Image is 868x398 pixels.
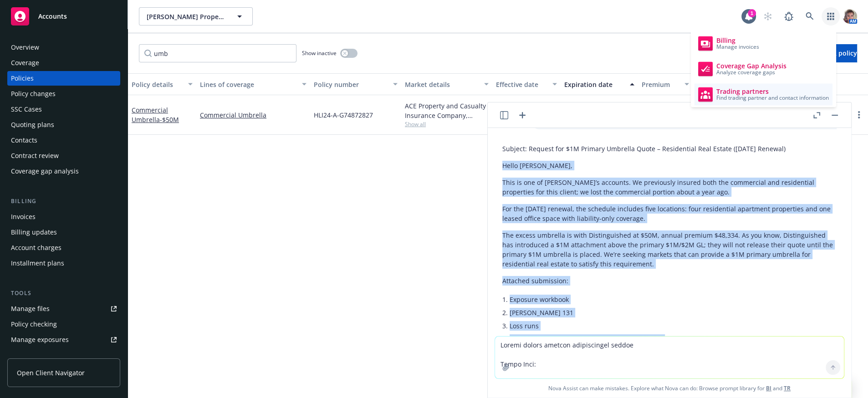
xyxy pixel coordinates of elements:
div: Billing [7,197,120,206]
div: 1 [748,9,756,17]
div: Contacts [11,133,37,148]
div: Market details [405,80,479,89]
div: Contract review [11,148,59,163]
p: For the [DATE] renewal, the schedule includes five locations: four residential apartment properti... [502,204,837,223]
span: Coverage Gap Analysis [716,62,786,70]
span: - $50M [160,115,179,124]
a: Quoting plans [7,117,120,132]
button: [PERSON_NAME] Property Ventures, LLC [139,7,253,26]
a: Coverage [7,56,120,70]
div: Policies [11,71,34,86]
a: SSC Cases [7,102,120,117]
button: Effective date [492,73,561,95]
div: Premium [642,80,679,89]
div: Manage files [11,301,50,316]
div: Account charges [11,240,61,255]
a: Search [801,7,819,26]
a: Report a Bug [780,7,798,26]
li: Distinguished umbrella application (for reference) [510,332,837,346]
li: Loss runs [510,319,837,332]
a: more [853,109,864,120]
div: Policy changes [11,87,56,101]
div: Manage exposures [11,332,69,347]
a: Start snowing [759,7,777,26]
div: Coverage gap analysis [11,164,79,179]
button: Market details [401,73,492,95]
a: Installment plans [7,256,120,270]
div: Billing updates [11,225,57,240]
div: Overview [11,40,39,55]
span: Find trading partner and contact information [716,95,829,101]
div: Manage certificates [11,348,71,362]
div: SSC Cases [11,102,42,117]
div: ACE Property and Casualty Insurance Company, Chubb Group, Distinguished Programs Group, LLC [405,101,489,120]
div: Effective date [496,80,547,89]
a: Trading partners [694,83,832,105]
p: This is one of [PERSON_NAME]’s accounts. We previously insured both the commercial and residentia... [502,178,837,197]
div: Expiration date [564,80,624,89]
button: Policy details [128,73,196,95]
input: Filter by keyword... [139,44,296,62]
a: Contract review [7,148,120,163]
li: [PERSON_NAME] 131 [510,306,837,319]
a: Manage certificates [7,348,120,362]
button: Policy number [310,73,401,95]
a: Account charges [7,240,120,255]
div: Coverage [11,56,39,70]
p: Attached submission: [502,276,837,286]
div: Status [810,80,866,89]
a: Coverage Gap Analysis [694,58,832,80]
a: Manage exposures [7,332,120,347]
span: Analyze coverage gaps [716,70,786,75]
p: Subject: Request for $1M Primary Umbrella Quote – Residential Real Estate ([DATE] Renewal) [502,144,837,153]
a: Contacts [7,133,120,148]
li: Exposure workbook [510,293,837,306]
a: Commercial Umbrella [132,106,179,124]
span: Manage invoices [716,44,759,50]
div: Policy checking [11,317,57,332]
button: Lines of coverage [196,73,310,95]
div: Lines of coverage [200,80,296,89]
span: Accounts [38,13,67,20]
a: TR [784,384,791,392]
span: Show inactive [302,49,337,57]
div: Policy number [314,80,388,89]
p: Hello [PERSON_NAME], [502,161,837,170]
span: Show all [405,120,489,128]
p: The excess umbrella is with Distinguished at $50M, annual premium $48,334. As you know, Distingui... [502,230,837,269]
a: BI [766,384,771,392]
div: Installment plans [11,256,64,270]
a: Manage files [7,301,120,316]
img: photo [842,9,857,24]
div: Tools [7,289,120,298]
a: Commercial Umbrella [200,110,306,120]
a: Billing updates [7,225,120,240]
div: Invoices [11,209,36,224]
a: Invoices [7,209,120,224]
a: Switch app [822,7,840,26]
span: Nova Assist can make mistakes. Explore what Nova can do: Browse prompt library for and [491,379,848,398]
a: Policy checking [7,317,120,332]
span: Trading partners [716,88,829,95]
a: Overview [7,40,120,55]
span: HLI24-A-G74872827 [314,110,373,120]
div: Policy details [132,80,183,89]
a: Policy changes [7,87,120,101]
span: Billing [716,37,759,44]
a: Billing [694,32,832,54]
button: Premium [638,73,693,95]
button: Expiration date [561,73,638,95]
a: Policies [7,71,120,86]
a: Accounts [7,4,120,29]
div: Quoting plans [11,117,54,132]
span: Open Client Navigator [17,368,85,378]
span: [PERSON_NAME] Property Ventures, LLC [147,12,225,21]
a: Coverage gap analysis [7,164,120,179]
